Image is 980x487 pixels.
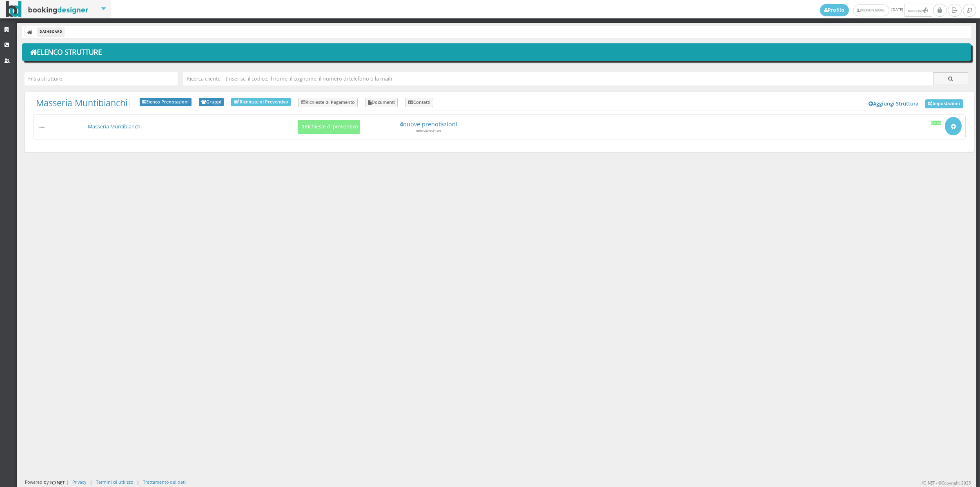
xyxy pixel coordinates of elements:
[88,123,142,130] a: Masseria Muntibianchi
[140,98,192,107] a: Elenco Prenotazioni
[49,479,66,486] img: ionet_small_logo.png
[6,1,89,17] img: BookingDesigner.com
[366,121,491,128] a: 4nuove prenotazioni
[199,98,224,107] a: Gruppi
[904,4,932,17] button: Notifiche
[137,479,139,485] div: |
[820,4,933,17] span: [DATE]
[24,72,178,85] input: Filtra strutture
[931,121,942,125] div: Attiva
[143,479,186,485] a: Trattamento dei dati
[37,125,47,129] img: 56db488bc92111ef969d06d5a9c234c7_max100.png
[366,121,491,128] h4: nuove prenotazioni
[365,98,398,108] a: Documenti
[299,123,358,130] h5: Richieste di preventivo
[416,129,441,132] small: nelle ultime 24 ore
[298,98,358,108] a: Richieste di Pagamento
[400,120,403,128] strong: 4
[302,123,305,130] b: 1
[36,97,127,109] a: Masseria Muntibianchi
[864,98,923,110] a: Aggiungi Struttura
[72,479,86,485] a: Privacy
[25,479,69,486] div: Powered by |
[28,45,966,59] h1: Elenco Strutture
[38,27,64,36] li: Dashboard
[853,4,889,16] a: [PERSON_NAME]
[90,479,92,485] div: |
[405,98,433,108] a: Contatti
[183,72,933,85] input: Ricerca cliente - (inserisci il codice, il nome, il cognome, il numero di telefono o la mail)
[36,98,132,108] span: |
[231,98,291,106] a: Richieste di Preventivo
[96,479,133,485] a: Termini di utilizzo
[925,99,963,108] a: Impostazioni
[298,120,360,134] button: 1Richieste di preventivo
[820,4,849,16] a: Profilo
